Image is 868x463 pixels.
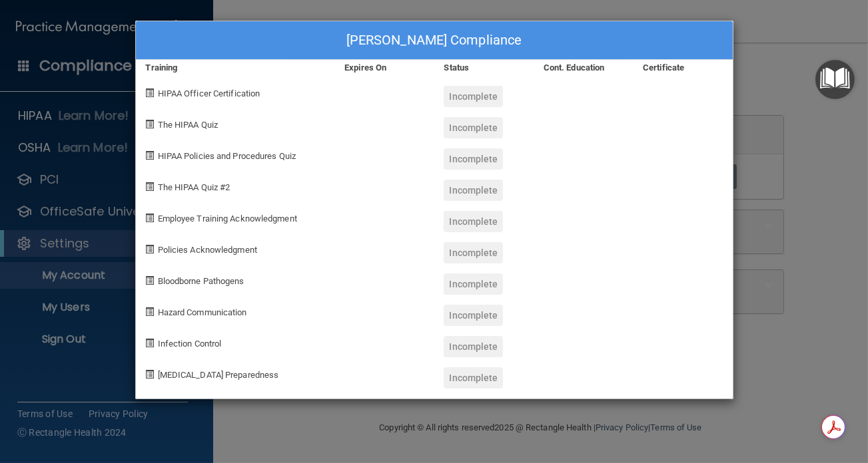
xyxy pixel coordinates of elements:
[136,60,335,76] div: Training
[444,211,503,232] div: Incomplete
[158,370,279,380] span: [MEDICAL_DATA] Preparedness
[158,307,247,317] span: Hazard Communication
[633,60,732,76] div: Certificate
[434,60,533,76] div: Status
[158,120,218,130] span: The HIPAA Quiz
[158,276,244,286] span: Bloodborne Pathogens
[158,88,260,98] span: HIPAA Officer Certification
[158,151,296,161] span: HIPAA Policies and Procedures Quiz
[444,86,503,107] div: Incomplete
[444,180,503,201] div: Incomplete
[801,371,852,422] iframe: Drift Widget Chat Controller
[444,305,503,326] div: Incomplete
[158,182,230,192] span: The HIPAA Quiz #2
[136,21,733,60] div: [PERSON_NAME] Compliance
[444,336,503,357] div: Incomplete
[158,214,297,224] span: Employee Training Acknowledgment
[444,273,503,295] div: Incomplete
[815,60,855,99] button: Open Resource Center
[444,117,503,138] div: Incomplete
[158,339,222,349] span: Infection Control
[334,60,434,76] div: Expires On
[158,245,257,255] span: Policies Acknowledgment
[444,242,503,263] div: Incomplete
[444,367,503,388] div: Incomplete
[444,148,503,170] div: Incomplete
[534,60,633,76] div: Cont. Education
